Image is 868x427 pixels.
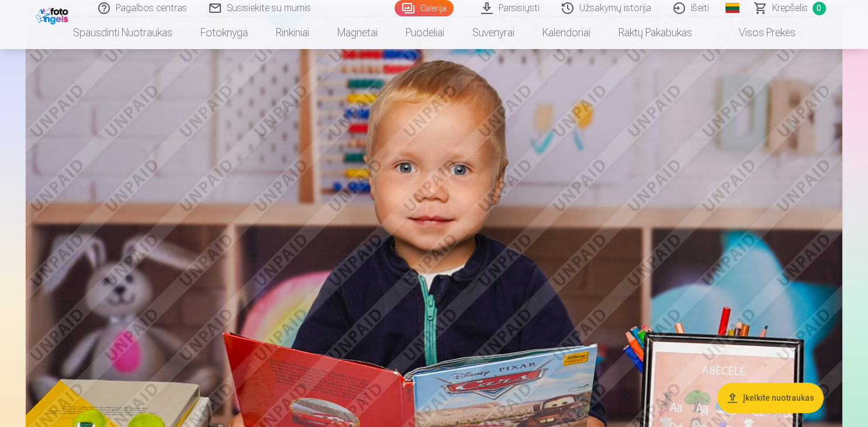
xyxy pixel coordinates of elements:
span: Krepšelis [772,1,808,15]
a: Spausdinti nuotraukas [59,16,186,49]
a: Fotoknyga [186,16,262,49]
a: Visos prekės [706,16,810,49]
a: Rinkiniai [262,16,323,49]
img: /fa2 [36,5,71,25]
a: Kalendoriai [528,16,604,49]
a: Raktų pakabukas [604,16,706,49]
a: Suvenyrai [458,16,528,49]
a: Magnetai [323,16,392,49]
button: Įkelkite nuotraukas [717,383,824,413]
a: Puodeliai [392,16,458,49]
span: 0 [812,2,826,15]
